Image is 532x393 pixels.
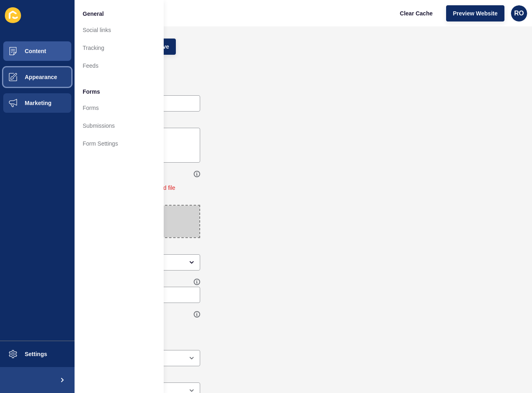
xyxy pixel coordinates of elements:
a: Form Settings [75,135,164,152]
a: Tracking [75,39,164,57]
span: RO [514,9,524,17]
span: Forms [83,88,100,96]
a: Forms [75,99,164,117]
a: Feeds [75,57,164,75]
a: Social links [75,21,164,39]
a: Submissions [75,117,164,135]
span: Preview Website [453,9,498,17]
button: Clear Cache [393,5,440,21]
button: Preview Website [446,5,504,21]
span: Clear Cache [400,9,433,17]
span: General [83,10,104,18]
